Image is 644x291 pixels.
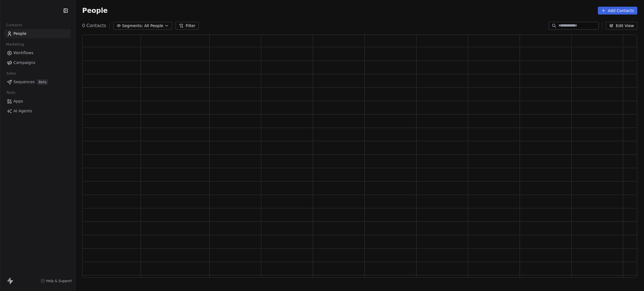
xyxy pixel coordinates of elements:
[176,22,199,30] button: Filter
[606,22,637,30] button: Edit View
[13,98,23,104] span: Apps
[4,106,71,116] a: AI Agents
[4,89,18,97] span: Tools
[46,279,72,283] span: Help & Support
[13,60,35,66] span: Campaigns
[4,97,71,106] a: Apps
[4,58,71,67] a: Campaigns
[122,23,143,29] span: Segments:
[13,108,32,114] span: AI Agents
[82,22,106,29] span: 0 Contacts
[13,31,27,37] span: People
[598,7,637,15] button: Add Contacts
[13,50,34,56] span: Workflows
[4,77,71,87] a: SequencesBeta
[4,48,71,58] a: Workflows
[144,23,163,29] span: All People
[4,29,71,38] a: People
[4,69,18,78] span: Sales
[41,279,72,283] a: Help & Support
[82,6,108,15] span: People
[13,79,35,85] span: Sequences
[37,79,48,85] span: Beta
[4,40,27,49] span: Marketing
[4,21,25,29] span: Contacts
